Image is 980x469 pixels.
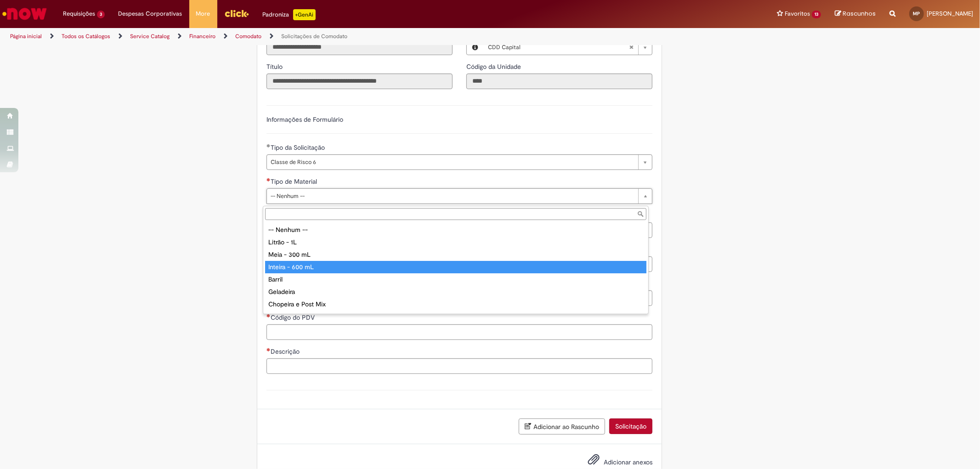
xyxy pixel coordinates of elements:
[263,222,648,314] ul: Tipo de Material
[265,273,646,286] div: Barril
[265,311,646,323] div: Long Neck retornável
[265,261,646,273] div: Inteira - 600 mL
[265,249,646,261] div: Meia - 300 mL
[265,224,646,236] div: -- Nenhum --
[265,286,646,298] div: Geladeira
[265,298,646,311] div: Chopeira e Post Mix
[265,236,646,249] div: Litrão - 1L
